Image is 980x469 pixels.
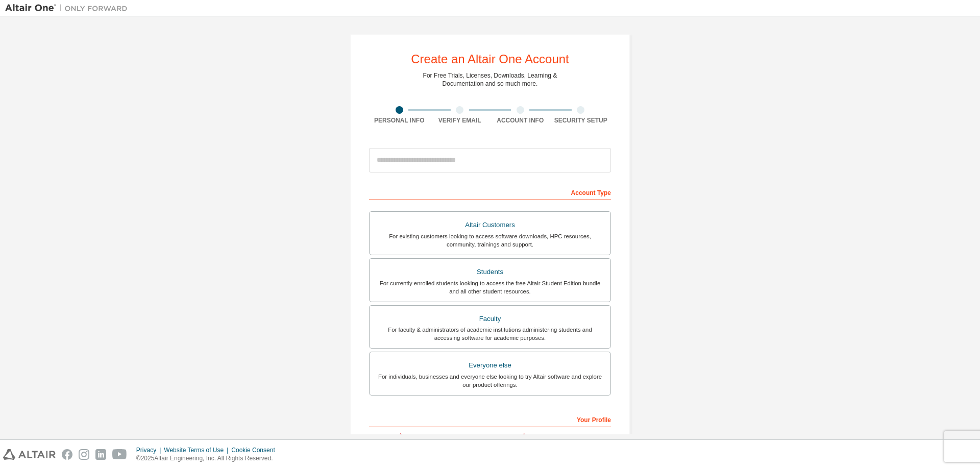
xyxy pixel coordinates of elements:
img: linkedin.svg [95,449,106,460]
div: Your Profile [369,411,611,427]
img: altair_logo.svg [3,449,56,460]
div: For faculty & administrators of academic institutions administering students and accessing softwa... [376,326,604,342]
div: Faculty [376,312,604,326]
label: Last Name [493,432,611,440]
img: instagram.svg [79,449,89,460]
div: Everyone else [376,358,604,373]
div: For existing customers looking to access software downloads, HPC resources, community, trainings ... [376,232,604,249]
div: Personal Info [369,116,430,125]
p: © 2025 Altair Engineering, Inc. All Rights Reserved. [136,454,281,463]
div: Students [376,265,604,279]
img: facebook.svg [62,449,72,460]
div: Altair Customers [376,218,604,232]
div: For Free Trials, Licenses, Downloads, Learning & Documentation and so much more. [423,71,557,88]
div: Verify Email [430,116,491,125]
div: For individuals, businesses and everyone else looking to try Altair software and explore our prod... [376,373,604,389]
label: First Name [369,432,487,440]
div: Cookie Consent [231,446,281,454]
div: Account Info [490,116,551,125]
div: Privacy [136,446,164,454]
div: Create an Altair One Account [411,53,569,65]
img: Altair One [5,3,133,13]
div: Security Setup [551,116,611,125]
div: For currently enrolled students looking to access the free Altair Student Edition bundle and all ... [376,279,604,295]
div: Website Terms of Use [164,446,231,454]
div: Account Type [369,184,611,200]
img: youtube.svg [112,449,127,460]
